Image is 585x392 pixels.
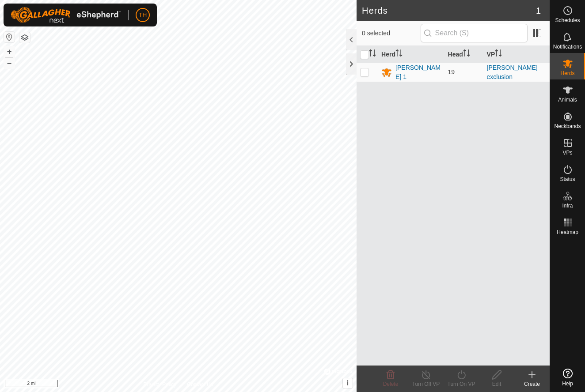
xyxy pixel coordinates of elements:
[536,4,541,17] span: 1
[347,379,349,387] span: i
[560,71,574,76] span: Herds
[487,64,538,80] a: [PERSON_NAME] exclusion
[448,68,455,75] span: 19
[444,46,483,63] th: Head
[144,381,177,388] a: Privacy Policy
[383,381,399,387] span: Delete
[343,378,353,388] button: i
[557,230,578,235] span: Heatmap
[560,177,575,182] span: Status
[395,51,403,58] p-sorticon: Activate to sort
[558,97,577,102] span: Animals
[362,29,421,38] span: 0 selected
[4,32,15,42] button: Reset Map
[562,381,573,386] span: Help
[555,18,580,23] span: Schedules
[11,7,121,23] img: Gallagher Logo
[395,63,441,82] div: [PERSON_NAME] 1
[421,24,528,42] input: Search (S)
[19,32,30,43] button: Map Layers
[554,124,581,129] span: Neckbands
[553,44,582,49] span: Notifications
[479,380,514,388] div: Edit
[444,380,479,388] div: Turn On VP
[550,365,585,390] a: Help
[139,11,147,20] span: TH
[187,381,213,388] a: Contact Us
[562,203,573,208] span: Infra
[463,51,470,58] p-sorticon: Activate to sort
[514,380,550,388] div: Create
[495,51,502,58] p-sorticon: Activate to sort
[483,46,550,63] th: VP
[362,5,536,16] h2: Herds
[408,380,444,388] div: Turn Off VP
[4,46,15,57] button: +
[562,150,572,155] span: VPs
[378,46,444,63] th: Herd
[4,58,15,68] button: –
[369,51,376,58] p-sorticon: Activate to sort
